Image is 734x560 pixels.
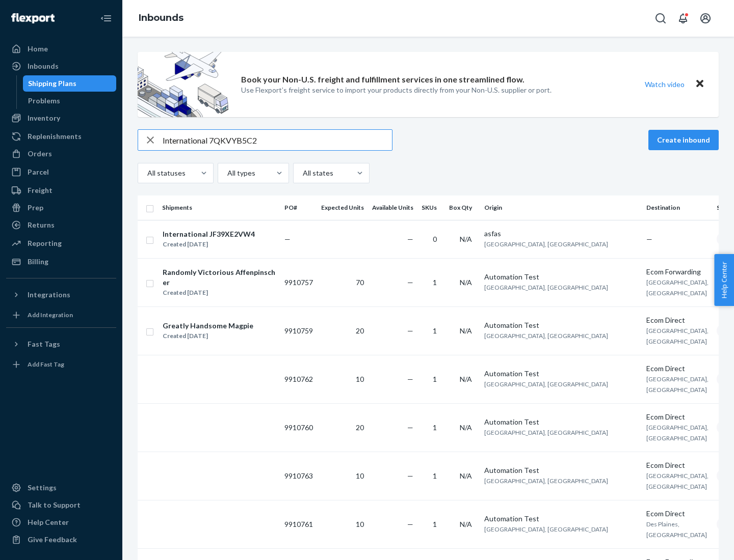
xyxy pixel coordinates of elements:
[646,424,709,442] span: [GEOGRAPHIC_DATA], [GEOGRAPHIC_DATA]
[642,195,713,220] th: Destination
[28,483,57,493] div: Settings
[28,290,70,300] div: Integrations
[646,472,709,490] span: [GEOGRAPHIC_DATA], [GEOGRAPHIC_DATA]
[28,61,59,71] div: Inbounds
[695,8,716,29] button: Open account menu
[460,520,472,528] span: N/A
[484,429,608,436] span: [GEOGRAPHIC_DATA], [GEOGRAPHIC_DATA]
[646,509,709,519] div: Ecom Direct
[6,235,116,251] a: Reporting
[28,96,60,106] div: Problems
[714,254,734,306] button: Help Center
[484,272,638,282] div: Automation Test
[356,326,364,335] span: 20
[648,130,719,150] button: Create inbound
[356,278,364,287] span: 70
[638,77,691,92] button: Watch video
[28,238,62,248] div: Reporting
[484,465,638,475] div: Automation Test
[6,287,116,303] button: Integrations
[433,278,437,287] span: 1
[6,58,116,74] a: Inbounds
[6,41,116,57] a: Home
[6,182,116,199] a: Freight
[317,195,368,220] th: Expected Units
[280,452,317,500] td: 9910763
[6,307,116,323] a: Add Integration
[646,235,652,243] span: —
[646,278,709,297] span: [GEOGRAPHIC_DATA], [GEOGRAPHIC_DATA]
[407,326,413,335] span: —
[646,460,709,470] div: Ecom Direct
[302,168,303,178] input: All states
[163,331,253,341] div: Created [DATE]
[6,356,116,373] a: Add Fast Tag
[28,185,53,195] div: Freight
[646,375,709,394] span: [GEOGRAPHIC_DATA], [GEOGRAPHIC_DATA]
[130,4,192,33] ol: breadcrumbs
[6,200,116,216] a: Prep
[484,332,608,340] span: [GEOGRAPHIC_DATA], [GEOGRAPHIC_DATA]
[6,146,116,162] a: Orders
[6,164,116,180] a: Parcel
[646,363,709,374] div: Ecom Direct
[6,480,116,496] a: Settings
[484,240,608,248] span: [GEOGRAPHIC_DATA], [GEOGRAPHIC_DATA]
[646,412,709,422] div: Ecom Direct
[28,44,48,54] div: Home
[460,235,472,243] span: N/A
[693,77,706,92] button: Close
[433,471,437,480] span: 1
[6,531,116,548] button: Give Feedback
[23,75,117,92] a: Shipping Plans
[460,326,472,335] span: N/A
[433,375,437,383] span: 1
[28,311,73,319] div: Add Integration
[163,239,255,249] div: Created [DATE]
[23,93,117,109] a: Problems
[484,525,608,533] span: [GEOGRAPHIC_DATA], [GEOGRAPHIC_DATA]
[484,284,608,291] span: [GEOGRAPHIC_DATA], [GEOGRAPHIC_DATA]
[28,360,64,369] div: Add Fast Tag
[484,477,608,485] span: [GEOGRAPHIC_DATA], [GEOGRAPHIC_DATA]
[368,195,417,220] th: Available Units
[6,514,116,530] a: Help Center
[484,417,638,427] div: Automation Test
[356,471,364,480] span: 10
[28,167,49,177] div: Parcel
[226,168,227,178] input: All types
[484,369,638,379] div: Automation Test
[241,74,525,86] p: Book your Non-U.S. freight and fulfillment services in one streamlined flow.
[158,195,280,220] th: Shipments
[433,235,437,243] span: 0
[139,12,183,23] a: Inbounds
[460,423,472,432] span: N/A
[460,375,472,383] span: N/A
[163,321,253,331] div: Greatly Handsome Magpie
[6,110,116,126] a: Inventory
[280,306,317,355] td: 9910759
[356,423,364,432] span: 20
[6,497,116,513] a: Talk to Support
[6,128,116,145] a: Replenishments
[280,258,317,306] td: 9910757
[356,375,364,383] span: 10
[407,375,413,383] span: —
[6,336,116,352] button: Fast Tags
[28,257,48,267] div: Billing
[28,220,55,230] div: Returns
[96,8,116,29] button: Close Navigation
[646,315,709,325] div: Ecom Direct
[646,327,709,345] span: [GEOGRAPHIC_DATA], [GEOGRAPHIC_DATA]
[28,131,82,142] div: Replenishments
[280,195,317,220] th: PO#
[11,13,55,23] img: Flexport logo
[646,267,709,277] div: Ecom Forwarding
[433,326,437,335] span: 1
[646,520,707,539] span: Des Plaines, [GEOGRAPHIC_DATA]
[284,235,291,243] span: —
[280,355,317,403] td: 9910762
[28,500,81,510] div: Talk to Support
[241,85,552,95] p: Use Flexport’s freight service to import your products directly from your Non-U.S. supplier or port.
[445,195,480,220] th: Box Qty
